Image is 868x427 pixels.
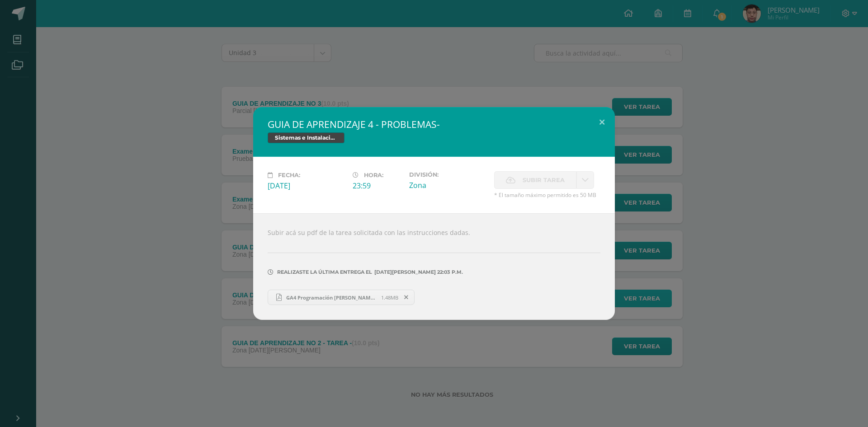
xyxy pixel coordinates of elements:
[589,107,615,138] button: Close (Esc)
[268,181,345,191] div: [DATE]
[494,171,576,189] label: La fecha de entrega ha expirado
[277,269,372,275] span: Realizaste la última entrega el
[494,191,600,199] span: * El tamaño máximo permitido es 50 MB
[353,181,402,191] div: 23:59
[364,172,383,178] span: Hora:
[409,180,487,190] div: Zona
[268,132,344,143] span: Sistemas e Instalación de Software (Desarrollo de Software)
[253,213,615,320] div: Subir acá su pdf de la tarea solicitada con las instrucciones dadas.
[523,172,565,188] span: Subir tarea
[381,294,398,301] span: 1.48MB
[409,171,487,178] label: División:
[278,172,300,178] span: Fecha:
[282,294,381,301] span: GA4 Programación [PERSON_NAME] 3.pdf
[576,171,594,189] a: La fecha de entrega ha expirado
[399,292,414,302] span: Remover entrega
[268,290,415,305] a: GA4 Programación [PERSON_NAME] 3.pdf 1.48MB
[268,118,600,131] h2: GUIA DE APRENDIZAJE 4 - PROBLEMAS-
